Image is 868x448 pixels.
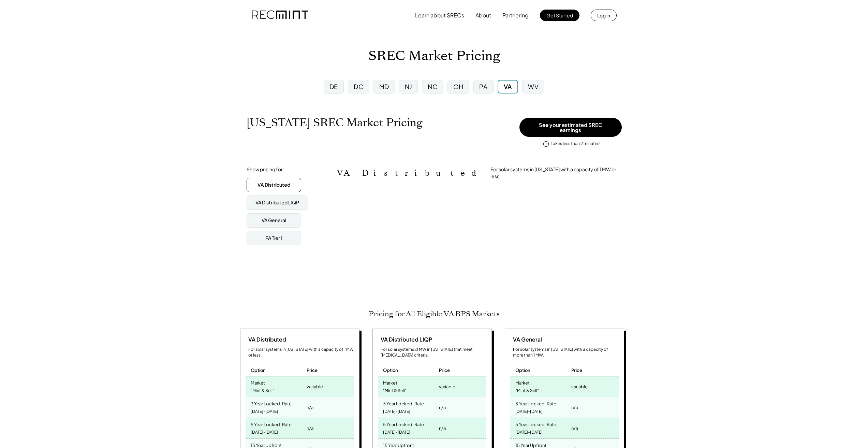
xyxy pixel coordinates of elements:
[405,82,412,91] div: NJ
[337,168,480,178] h2: VA Distributed
[354,82,363,91] div: DC
[504,82,512,91] div: VA
[513,347,619,358] div: For solar systems in [US_STATE] with a capacity of more than 1 MW.
[439,423,446,433] div: n/a
[383,428,410,437] div: [DATE]-[DATE]
[262,217,286,224] div: VA General
[251,367,266,373] div: Option
[329,82,338,91] div: DE
[251,407,278,416] div: [DATE]-[DATE]
[551,141,600,147] div: takes less than 2 minutes!
[378,336,432,343] div: VA Distributed LIQP
[251,428,278,437] div: [DATE]-[DATE]
[510,336,542,343] div: VA General
[246,336,286,343] div: VA Distributed
[265,235,282,242] div: PA Tier I
[528,82,539,91] div: WV
[415,9,464,22] button: Learn about SRECs
[515,428,543,437] div: [DATE]-[DATE]
[383,367,398,373] div: Option
[540,10,579,21] button: Get Started
[515,399,556,407] div: 3 Year Locked-Rate
[247,116,423,129] h1: [US_STATE] SREC Market Pricing
[251,386,274,395] div: "Mint & Sell"
[439,367,450,373] div: Price
[591,10,617,21] button: Log in
[251,399,292,407] div: 3 Year Locked-Rate
[368,48,500,64] h1: SREC Market Pricing
[519,118,622,137] button: See your estimated SREC earnings
[515,367,530,373] div: Option
[255,199,299,206] div: VA Distributed LIQP
[439,382,455,391] div: variable
[571,382,588,391] div: variable
[383,407,410,416] div: [DATE]-[DATE]
[248,347,354,358] div: For solar systems in [US_STATE] with a capacity of 1 MW or less.
[247,166,284,173] div: Show pricing for:
[307,403,313,412] div: n/a
[515,407,543,416] div: [DATE]-[DATE]
[381,347,486,358] div: For solar systems ≤1 MW in [US_STATE] that meet [MEDICAL_DATA] criteria.
[251,420,292,428] div: 5 Year Locked-Rate
[307,423,313,433] div: n/a
[258,182,290,188] div: VA Distributed
[439,403,446,412] div: n/a
[307,367,318,373] div: Price
[515,378,530,386] div: Market
[475,9,491,22] button: About
[383,378,397,386] div: Market
[490,166,622,179] div: For solar systems in [US_STATE] with a capacity of 1 MW or less.
[383,420,424,428] div: 5 Year Locked-Rate
[428,82,437,91] div: NC
[571,367,582,373] div: Price
[369,309,500,318] h2: Pricing for All Eligible VA RPS Markets
[383,386,407,395] div: "Mint & Sell"
[515,420,556,428] div: 5 Year Locked-Rate
[252,4,308,27] img: recmint-logotype%403x.png
[379,82,389,91] div: MD
[453,82,464,91] div: OH
[383,399,424,407] div: 3 Year Locked-Rate
[502,9,529,22] button: Partnering
[515,386,539,395] div: "Mint & Sell"
[571,403,578,412] div: n/a
[251,378,265,386] div: Market
[479,82,487,91] div: PA
[307,382,323,391] div: variable
[571,423,578,433] div: n/a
